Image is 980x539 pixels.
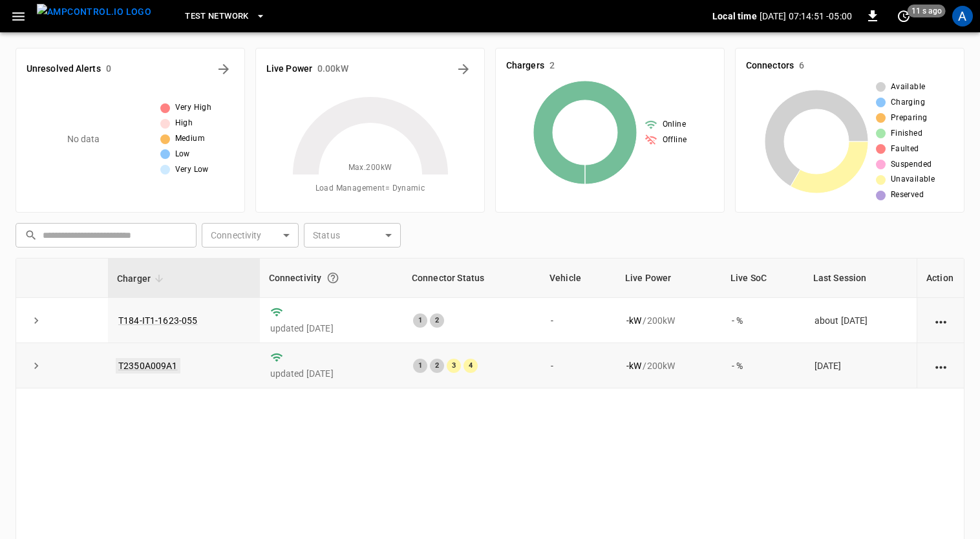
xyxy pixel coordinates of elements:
span: Charger [117,271,167,286]
td: about [DATE] [804,298,917,343]
h6: Live Power [266,62,312,76]
span: Max. 200 kW [348,162,392,174]
button: All Alerts [213,59,234,79]
div: 2 [430,313,444,328]
div: / 200 kW [626,359,711,372]
button: Test Network [180,4,270,29]
span: Offline [663,134,687,147]
h6: Unresolved Alerts [27,62,101,76]
th: Connector Status [403,259,540,298]
td: - [540,343,616,388]
div: profile-icon [952,6,973,26]
th: Vehicle [540,259,616,298]
span: High [175,117,193,130]
span: Test Network [185,9,248,24]
td: - % [721,298,804,343]
td: - % [721,343,804,388]
h6: 0 [106,62,111,76]
div: / 200 kW [626,314,711,327]
td: - [540,298,616,343]
span: Available [891,81,926,94]
th: Last Session [804,259,917,298]
span: Medium [175,132,205,145]
h6: 0.00 kW [317,62,348,76]
span: Charging [891,96,925,109]
p: - kW [626,359,641,372]
h6: Chargers [506,59,544,73]
p: updated [DATE] [270,367,392,380]
div: 1 [413,359,427,373]
div: 2 [430,359,444,373]
p: No data [67,132,100,146]
a: T184-IT1-1623-055 [118,315,198,326]
span: Preparing [891,112,928,125]
span: Faulted [891,143,919,156]
div: action cell options [933,359,949,372]
span: Reserved [891,189,924,202]
span: Suspended [891,158,932,171]
img: ampcontrol.io logo [37,4,151,20]
div: Connectivity [269,266,394,290]
th: Live Power [616,259,721,298]
h6: 6 [799,59,804,73]
p: - kW [626,314,641,327]
th: Action [917,259,964,298]
td: [DATE] [804,343,917,388]
span: Low [175,148,190,161]
span: Load Management = Dynamic [315,182,425,195]
button: expand row [27,311,46,330]
div: 4 [463,359,478,373]
div: 3 [447,359,461,373]
button: set refresh interval [893,6,914,26]
span: Unavailable [891,173,935,186]
div: action cell options [933,314,949,327]
button: Energy Overview [453,59,474,79]
p: updated [DATE] [270,322,392,335]
button: Connection between the charger and our software. [321,266,345,290]
div: 1 [413,313,427,328]
button: expand row [27,356,46,375]
span: 11 s ago [908,5,946,17]
p: [DATE] 07:14:51 -05:00 [760,10,852,23]
span: Very Low [175,164,209,176]
h6: 2 [549,59,555,73]
span: Finished [891,127,922,140]
h6: Connectors [746,59,794,73]
span: Online [663,118,686,131]
th: Live SoC [721,259,804,298]
span: Very High [175,101,212,114]
p: Local time [712,10,757,23]
a: T2350A009A1 [116,358,180,374]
